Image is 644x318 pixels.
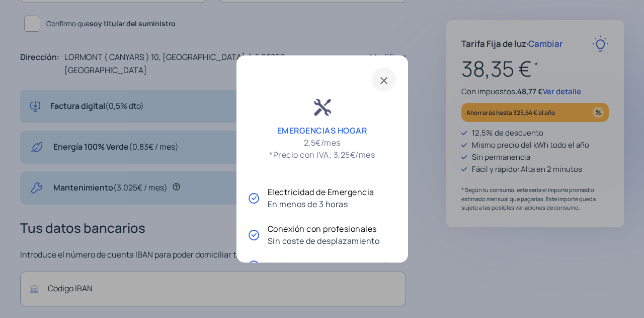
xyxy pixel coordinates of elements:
img: ico-emergencias-hogar.png [304,92,340,124]
p: Sin coste de desplazamiento [268,235,380,247]
p: Teléfono 900 24 horas y 365 días [268,260,396,272]
p: Conexión con profesionales [268,223,380,235]
p: Electricidad de Emergencia [268,186,374,198]
p: 2,5€/mes [269,137,375,161]
span: *Precio con IVA; 3,25€/mes [269,149,375,161]
p: EMERGENCIAS HOGAR [277,124,367,137]
p: En menos de 3 horas [268,198,374,210]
